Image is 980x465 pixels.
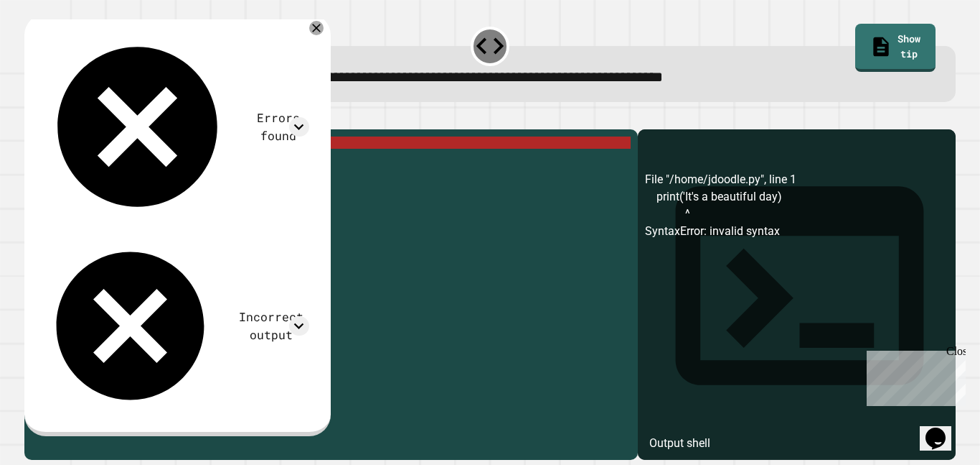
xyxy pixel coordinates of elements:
[248,109,309,144] div: Errors found
[861,345,966,406] iframe: chat widget
[855,24,936,72] a: Show tip
[233,308,309,344] div: Incorrect output
[645,171,948,460] div: File "/home/jdoodle.py", line 1 print('It's a beautiful day) ^ SyntaxError: invalid syntax
[6,6,99,91] div: Chat with us now!Close
[920,408,966,451] iframe: chat widget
